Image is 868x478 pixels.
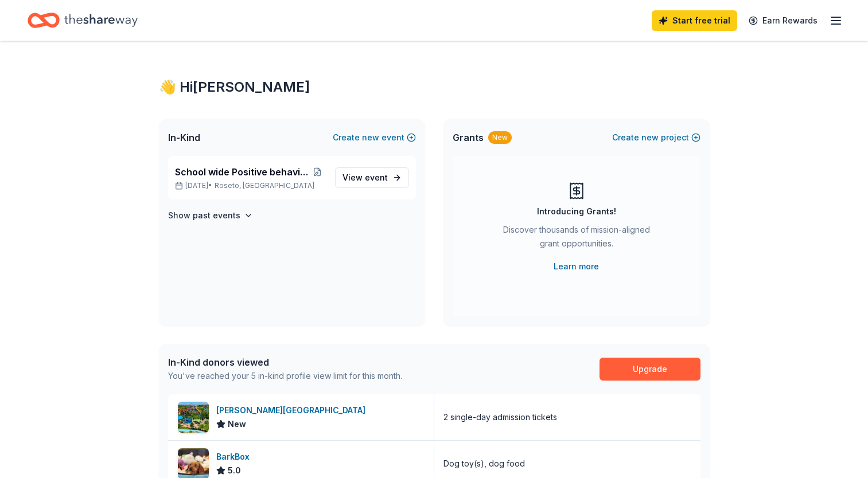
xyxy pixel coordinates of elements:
[168,369,402,383] div: You've reached your 5 in-kind profile view limit for this month.
[335,167,409,188] a: View event
[28,7,138,34] a: Home
[228,417,246,431] span: New
[488,131,512,144] div: New
[365,173,388,182] span: event
[652,10,737,31] a: Start free trial
[443,410,557,424] div: 2 single-day admission tickets
[216,450,254,464] div: BarkBox
[499,223,655,255] div: Discover thousands of mission-aligned grant opportunities.
[362,131,379,144] span: new
[612,131,700,144] button: Createnewproject
[175,165,310,179] span: School wide Positive behavior raffle/bingo
[175,181,326,190] p: [DATE] •
[537,205,616,218] div: Introducing Grants!
[168,209,253,222] button: Show past events
[742,10,824,31] a: Earn Rewards
[641,131,659,144] span: new
[228,464,241,477] span: 5.0
[168,355,402,369] div: In-Kind donors viewed
[342,171,388,185] span: View
[159,78,710,96] div: 👋 Hi [PERSON_NAME]
[215,181,314,190] span: Roseto, [GEOGRAPHIC_DATA]
[443,457,525,471] div: Dog toy(s), dog food
[168,209,240,222] h4: Show past events
[178,402,209,433] img: Image for Dorney Park & Wildwater Kingdom
[600,358,700,381] a: Upgrade
[168,131,200,144] span: In-Kind
[453,131,484,144] span: Grants
[216,403,370,417] div: [PERSON_NAME][GEOGRAPHIC_DATA]
[333,131,416,144] button: Createnewevent
[554,260,599,273] a: Learn more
